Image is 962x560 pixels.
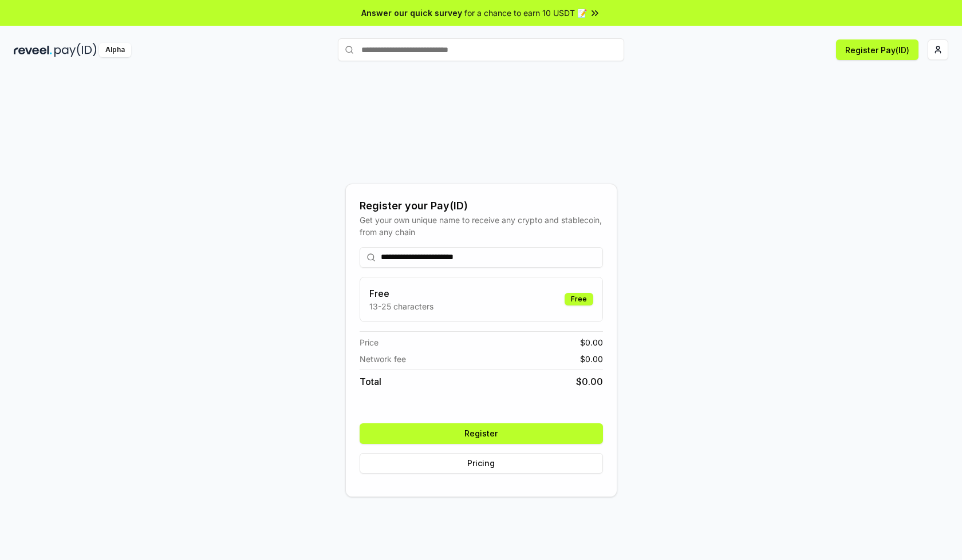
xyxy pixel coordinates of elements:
span: Price [360,336,379,348]
div: Free [565,293,593,305]
span: for a chance to earn 10 USDT 📝 [464,7,587,19]
div: Register your Pay(ID) [360,198,603,214]
button: Register [360,423,603,444]
h3: Free [369,287,433,300]
span: $ 0.00 [576,375,603,388]
p: 13-25 characters [369,300,433,312]
button: Register Pay(ID) [836,39,918,60]
span: Answer our quick survey [361,7,462,19]
span: Total [360,375,381,388]
span: Network fee [360,353,406,365]
img: pay_id [54,43,97,57]
span: $ 0.00 [580,353,603,365]
div: Alpha [99,43,131,57]
div: Get your own unique name to receive any crypto and stablecoin, from any chain [360,214,603,238]
span: $ 0.00 [580,336,603,348]
button: Pricing [360,453,603,474]
img: reveel_dark [14,43,52,57]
